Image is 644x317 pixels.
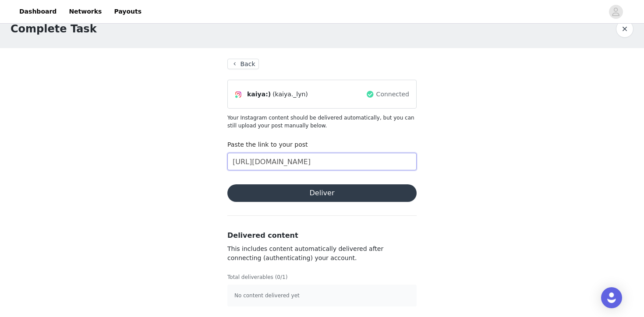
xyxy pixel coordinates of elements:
button: Deliver [227,184,417,202]
span: (kaiya._lyn) [272,90,308,99]
img: Instagram Icon [235,91,242,98]
p: Your Instagram content should be delivered automatically, but you can still upload your post manu... [227,114,417,130]
span: kaiya:) [247,90,271,99]
a: Dashboard [14,2,62,21]
label: Paste the link to your post [227,141,308,148]
a: Payouts [109,2,147,21]
p: No content delivered yet [234,292,410,299]
h1: Complete Task [11,21,97,37]
h3: Delivered content [227,230,417,241]
input: Paste the link to your content here [227,153,417,170]
button: Back [227,59,259,69]
span: This includes content automatically delivered after connecting (authenticating) your account. [227,245,383,261]
div: avatar [612,5,620,19]
p: Total deliverables (0/1) [227,273,417,281]
a: Networks [64,2,107,21]
div: Open Intercom Messenger [601,287,622,308]
span: Connected [376,90,409,99]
